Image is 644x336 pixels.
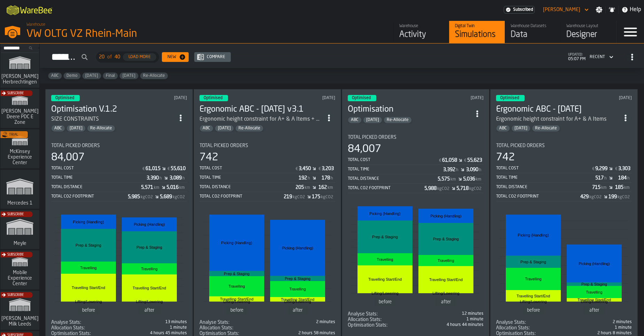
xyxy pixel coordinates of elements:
[51,143,187,149] div: Title
[348,322,484,328] span: 276,400
[83,73,101,78] span: Feb/25
[592,185,600,190] div: Stat Value
[450,177,456,182] span: km
[379,299,392,304] text: before
[348,135,396,140] span: Total Picked Orders
[199,325,233,331] div: Title
[540,6,590,14] div: DropdownMenuValue-Sebastian Petruch Petruch
[147,175,159,181] div: Stat Value
[293,308,303,313] text: after
[51,194,128,199] div: Total CO2 Footprint
[296,185,304,190] div: Stat Value
[624,185,630,190] span: km
[0,49,39,89] a: link-to-/wh/i/f0a6b354-7883-413a-84ff-a65eb9c31f03/simulations
[204,55,228,59] div: Compare
[399,24,443,29] div: Warehouse
[7,253,24,257] span: Subscribe
[199,151,218,164] div: 742
[455,24,499,29] div: Digital Twin
[199,320,335,325] div: stat-Analyse Stats:
[199,185,296,190] div: Total Distance
[199,95,228,101] div: status-3 2
[595,166,607,171] div: Stat Value
[543,7,580,13] div: DropdownMenuValue-Sebastian Petruch Petruch
[348,311,378,317] span: Analyse Stats:
[199,320,229,325] div: Title
[560,21,616,43] a: link-to-/wh/i/44979e6c-6f66-405e-9874-c1e29f02a54a/designer
[512,126,530,131] span: Jan/25
[199,143,335,201] div: stat-Total Picked Orders
[352,96,371,100] span: Optimised
[615,185,623,190] div: Stat Value
[51,185,141,190] div: Total Distance
[592,167,595,171] span: €
[595,175,604,181] div: Stat Value
[6,200,34,206] span: Mercedes 1
[51,115,174,123] div: SIZE CONSTRAINTS
[463,176,475,182] div: Stat Value
[0,89,39,129] a: link-to-/wh/i/9d85c013-26f4-4c06-9c7d-6d35b33af13a/simulations
[348,322,387,328] div: Title
[393,21,449,43] a: link-to-/wh/i/44979e6c-6f66-405e-9874-c1e29f02a54a/feed/
[579,96,632,101] div: Updated: 7/31/2025, 8:09:55 AM Created: 3/5/2025, 11:00:14 PM
[348,167,443,172] div: Total Time
[496,194,580,199] div: Total CO2 Footprint
[321,195,333,200] span: kgCO2
[442,158,457,163] div: Stat Value
[348,317,484,322] div: stat-Allocation Stats:
[438,176,450,182] div: Stat Value
[627,176,630,181] span: h
[511,24,555,29] div: Warehouse Datasets
[348,317,382,322] div: Title
[144,308,155,313] text: after
[399,29,443,40] div: Activity
[88,325,187,330] div: 1 minute
[496,320,526,325] div: Title
[496,320,632,325] div: stat-Analyse Stats:
[504,6,535,14] a: link-to-/wh/i/44979e6c-6f66-405e-9874-c1e29f02a54a/settings/billing
[496,325,530,331] div: Title
[496,325,530,331] span: Allocation Stats:
[348,317,382,322] span: Allocation Stats:
[496,143,632,201] div: stat-Total Picked Orders
[630,6,641,14] span: Help
[469,186,481,191] span: kgCO2
[200,208,335,318] div: stat-
[456,168,458,173] span: h
[539,331,632,336] div: 2 hours 8 minutes
[173,195,185,200] span: kgCO2
[51,320,187,325] div: stat-Analyse Stats:
[529,320,632,325] div: 2 minutes
[165,55,179,59] div: New
[51,115,99,123] div: SIZE CONSTRAINTS
[496,115,619,123] div: Ergonomic height constraint for A+ & A Items
[120,73,138,78] span: Jan/25
[51,104,174,115] h3: Optimisation V.1.2
[0,210,39,250] a: link-to-/wh/i/a559492c-8db7-4f96-b4fe-6fc1bd76401c/simulations
[160,194,172,200] div: Stat Value
[230,308,243,313] text: before
[348,135,484,140] div: Title
[348,311,484,317] div: stat-Analyse Stats:
[51,143,100,149] span: Total Picked Orders
[199,175,299,180] div: Total Time
[51,325,187,331] div: stat-Allocation Stats:
[51,325,85,331] div: Title
[67,126,85,131] span: Feb/25
[467,158,482,163] div: Stat Value
[589,195,602,200] span: kgCO2
[51,151,85,164] div: 84,007
[568,53,586,57] span: updated:
[199,325,233,331] span: Allocation Stats:
[236,126,263,131] span: Re-Allocate
[456,186,469,191] div: Stat Value
[587,53,615,61] div: DropdownMenuValue-4
[182,176,185,181] span: h
[26,28,214,40] div: VW OLTG VZ Rhein-Main
[441,299,451,304] text: after
[505,21,560,43] a: link-to-/wh/i/44979e6c-6f66-405e-9874-c1e29f02a54a/data
[0,170,39,210] a: link-to-/wh/i/a24a3e22-db74-4543-ba93-f633e23cdb4e/simulations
